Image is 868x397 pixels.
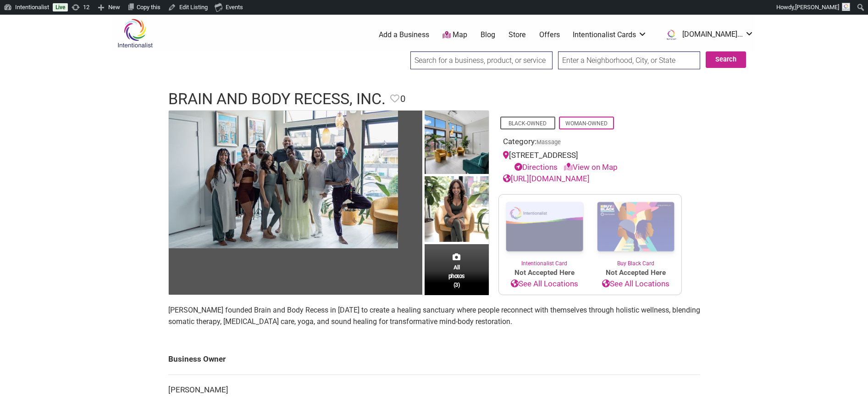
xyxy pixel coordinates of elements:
a: Directions [514,162,558,172]
a: Intentionalist Cards [573,30,647,40]
button: Search [706,51,746,68]
a: Massage [536,139,561,145]
span: Not Accepted Here [499,268,590,278]
a: Offers [539,30,560,40]
h1: Brain and Body Recess, Inc. [168,88,386,110]
a: [DOMAIN_NAME]... [660,27,754,43]
img: Brain and Body Recess Inc. - Feature [169,111,398,248]
img: Intentionalist Card [499,195,590,259]
img: Intentionalist [113,18,157,48]
div: Category: [503,136,677,150]
a: Intentionalist Card [499,195,590,268]
a: Black-Owned [509,120,547,127]
input: Search for a business, product, or service [410,51,553,69]
a: Live [53,3,68,11]
td: Business Owner [168,344,700,375]
a: View on Map [564,162,618,172]
a: See All Locations [499,278,590,290]
a: Add a Business [379,30,429,40]
a: See All Locations [590,278,681,290]
a: Map [442,30,467,40]
span: Not Accepted Here [590,268,681,278]
a: Woman-Owned [565,120,608,127]
span: [PERSON_NAME] [795,4,839,11]
a: [URL][DOMAIN_NAME] [503,174,590,183]
span: 0 [400,92,405,106]
img: Brain and Body Recess Inc. Interior photo of space. [425,111,489,176]
a: Blog [481,30,495,40]
span: All photos (3) [448,263,465,289]
img: Buy Black Card [590,195,681,260]
a: Store [509,30,526,40]
p: [PERSON_NAME] founded Brain and Body Recess in [DATE] to create a healing sanctuary where people ... [168,304,700,328]
li: ist.com... [660,27,754,43]
input: Enter a Neighborhood, City, or State [558,51,700,69]
img: Owner of Brain and Body Recess Inc., Parnisia Thomas [425,176,489,244]
div: [STREET_ADDRESS] [503,150,677,173]
a: Buy Black Card [590,195,681,268]
i: Favorite [390,94,399,103]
